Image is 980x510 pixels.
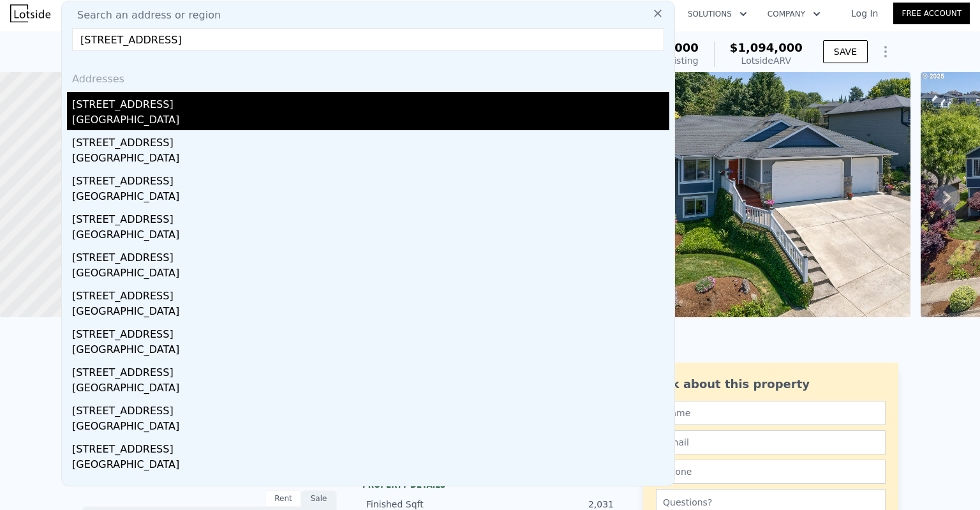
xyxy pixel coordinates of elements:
div: [GEOGRAPHIC_DATA] [72,342,669,360]
div: [GEOGRAPHIC_DATA] [72,380,669,398]
div: [GEOGRAPHIC_DATA] [72,112,669,130]
div: Rent [265,490,301,507]
button: SAVE [823,40,868,63]
div: [STREET_ADDRESS] [72,322,669,342]
button: Show Options [873,39,898,64]
div: Addresses [67,61,669,92]
img: Sale: 166849715 Parcel: 101812165 [584,72,910,317]
div: [STREET_ADDRESS] [72,398,669,419]
div: [STREET_ADDRESS] [72,283,669,304]
div: [STREET_ADDRESS] [72,437,669,457]
div: [GEOGRAPHIC_DATA] [72,419,669,437]
input: Phone [656,460,886,484]
div: [STREET_ADDRESS] [72,207,669,227]
div: Ask about this property [656,375,886,393]
div: [STREET_ADDRESS] [72,360,669,380]
div: [GEOGRAPHIC_DATA] [72,457,669,475]
button: Company [757,3,831,26]
a: Log In [836,7,893,20]
div: [STREET_ADDRESS] [72,130,669,151]
div: [STREET_ADDRESS] [72,169,669,189]
div: [GEOGRAPHIC_DATA] [72,266,669,283]
img: Lotside [10,4,50,22]
div: Sale [301,490,337,507]
div: Lotside ARV [730,54,803,67]
div: [GEOGRAPHIC_DATA] [72,189,669,207]
input: Name [656,401,886,425]
div: [GEOGRAPHIC_DATA] [72,227,669,245]
div: [GEOGRAPHIC_DATA] [72,304,669,322]
div: [STREET_ADDRESS] [72,92,669,112]
button: Solutions [678,3,757,26]
span: Search an address or region [67,8,221,23]
div: [GEOGRAPHIC_DATA] [72,151,669,169]
span: $1,094,000 [730,41,803,54]
div: [STREET_ADDRESS] [72,245,669,266]
input: Email [656,430,886,454]
a: Free Account [893,3,970,24]
input: Enter an address, city, region, neighborhood or zip code [72,28,664,51]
